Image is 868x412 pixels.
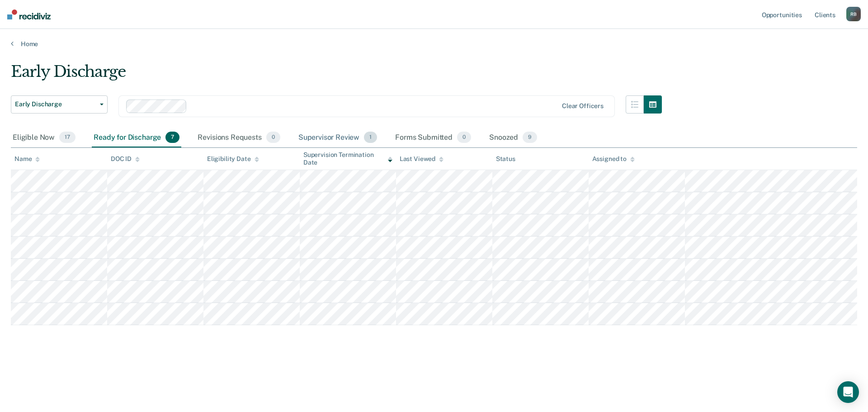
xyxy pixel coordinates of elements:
div: Supervisor Review1 [297,128,379,148]
div: Eligibility Date [207,155,259,163]
span: 17 [59,132,75,143]
span: 1 [364,132,377,143]
div: Name [14,155,40,163]
button: RB [846,7,861,21]
span: 0 [457,132,471,143]
div: DOC ID [111,155,140,163]
div: Last Viewed [400,155,443,163]
div: Revisions Requests0 [196,128,282,148]
div: Status [496,155,515,163]
div: Snoozed9 [487,128,539,148]
a: Home [11,40,857,48]
span: 9 [523,132,537,143]
div: Ready for Discharge7 [92,128,181,148]
button: Early Discharge [11,95,108,114]
div: Assigned to [592,155,635,163]
span: 0 [266,132,280,143]
div: Open Intercom Messenger [837,381,859,403]
span: Early Discharge [15,100,96,108]
div: R B [846,7,861,21]
div: Eligible Now17 [11,128,77,148]
div: Forms Submitted0 [393,128,473,148]
span: 7 [165,132,179,143]
div: Early Discharge [11,62,662,88]
div: Clear officers [562,102,604,110]
div: Supervision Termination Date [303,151,392,166]
img: Recidiviz [7,9,51,19]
